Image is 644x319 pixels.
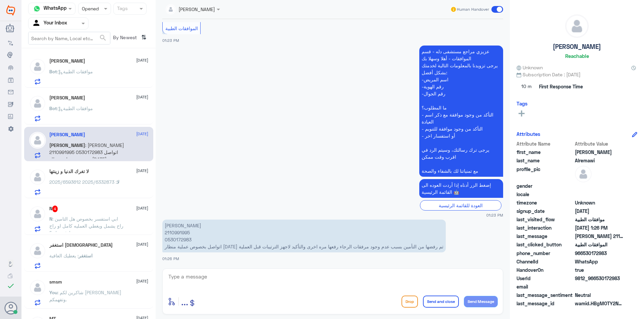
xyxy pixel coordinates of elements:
span: عبدالرؤوف الريماوي 2110991995 0530172983 اتواصل بخصوص عملية منظار غدا تم رفضها من التأمين بسبب عد... [575,233,624,240]
span: By Newest [110,32,139,45]
button: Avatar [4,302,17,314]
h5: Abdelraouf Alremawi [49,132,85,138]
span: Human Handover [457,6,489,12]
span: Attribute Value [575,140,624,147]
img: defaultAdmin.png [29,95,46,112]
button: Drop [401,296,418,308]
span: استغفر [78,253,93,258]
span: 2025-09-07T10:23:17.465Z [575,208,624,215]
span: last_message_id [517,300,574,307]
span: : ابي استفسر بخصوص هل التامين راح يشمل ويغطي العمليه كامل او راح ادفع مبلغ ؟ [49,216,123,236]
div: العودة للقائمة الرئيسية [420,200,501,211]
span: email [517,283,574,290]
img: defaultAdmin.png [29,58,46,75]
span: الموافقات الطبية [165,25,198,31]
span: : شاكرين لكم [PERSON_NAME] وتفهمكم. [49,290,121,302]
span: 2 [575,258,624,265]
p: 7/9/2025, 1:23 PM [419,179,503,198]
span: You [49,290,57,295]
img: defaultAdmin.png [29,279,46,296]
span: phone_number [517,250,574,257]
span: locale [517,191,574,198]
span: timezone [517,199,574,206]
span: ChannelId [517,258,574,265]
span: 9812_966530172983 [575,275,624,282]
span: last_visited_flow [517,216,574,223]
p: 7/9/2025, 1:26 PM [162,220,446,252]
span: الموافقات الطبية [575,241,624,248]
span: true [575,266,624,273]
h5: ابو حمود [49,58,85,64]
span: 966530172983 [575,250,624,257]
span: : يعطيك العافية [49,253,78,258]
h5: [PERSON_NAME] [553,43,601,51]
span: 2025-09-07T10:26:21.105Z [575,224,624,231]
span: last_message [517,233,574,240]
span: [DATE] [136,131,148,137]
img: defaultAdmin.png [29,206,46,222]
span: : موافقات الطبية [57,105,93,111]
span: profile_pic [517,166,574,181]
h5: استغفر الله [49,242,113,248]
span: last_interaction [517,224,574,231]
img: defaultAdmin.png [29,132,46,149]
p: 7/9/2025, 1:23 PM [419,46,503,177]
span: لا [117,179,119,185]
span: Bot [49,69,57,74]
div: Tags [116,5,128,13]
span: HandoverOn [517,266,574,273]
input: Search by Name, Local etc… [29,32,110,44]
span: Bot [49,105,57,111]
i: check [7,282,15,290]
h6: Attributes [517,131,540,137]
span: ... [181,295,188,307]
span: Unknown [517,64,543,71]
h5: لا تغرك الدنيا و زينتها [49,169,89,174]
span: موافقات الطبية [575,216,624,223]
button: Send and close [423,296,459,308]
span: [DATE] [136,205,148,211]
img: Widebot Logo [6,5,15,16]
span: [DATE] [136,168,148,174]
span: 10 m [517,81,537,93]
span: gender [517,182,574,189]
span: [PERSON_NAME] [49,142,85,148]
span: last_name [517,157,574,164]
button: ... [181,294,188,309]
span: : [PERSON_NAME] 2110991995 0530172983 اتواصل بخصوص عملية منظار [DATE] تم رفضها من التأمين بسبب عد... [49,142,124,183]
span: wamid.HBgMOTY2NTMwMTcyOTgzFQIAEhggQ0EzNkQwMjdDRDM3NERCNDQ5QjAyRjdBMTJGMkYyMTAA [575,300,624,307]
span: [DATE] [136,94,148,100]
h5: smsm [49,279,62,285]
span: First Response Time [539,83,583,90]
i: ⇅ [141,32,147,43]
span: null [575,182,624,189]
span: 01:23 PM [486,212,503,218]
span: Abdelraouf [575,149,624,156]
h6: Tags [517,100,528,106]
h5: سليمان [49,95,85,101]
img: defaultAdmin.png [566,15,588,37]
span: null [575,191,624,198]
span: last_message_sentiment [517,292,574,299]
img: defaultAdmin.png [29,242,46,259]
span: 01:26 PM [162,256,179,261]
img: defaultAdmin.png [29,169,46,185]
button: search [99,32,107,44]
span: UserId [517,275,574,282]
h6: Reachable [565,53,589,59]
span: : موافقات الطبية [57,69,93,74]
img: defaultAdmin.png [575,166,592,182]
span: N [49,216,52,222]
span: search [99,34,107,42]
img: yourInbox.svg [32,18,42,28]
span: null [575,283,624,290]
span: signup_date [517,208,574,215]
h5: N [49,206,58,212]
span: Unknown [575,199,624,206]
span: first_name [517,149,574,156]
span: Attribute Name [517,140,574,147]
span: Alremawi [575,157,624,164]
button: Send Message [464,296,498,307]
span: 4 [52,206,58,212]
img: whatsapp.png [32,4,42,14]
